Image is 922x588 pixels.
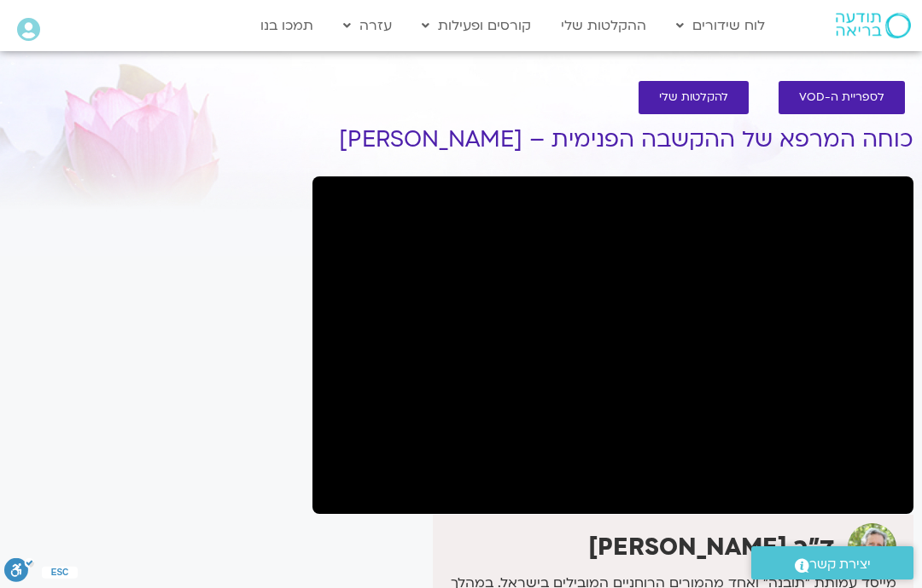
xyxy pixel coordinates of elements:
[552,9,655,42] a: ההקלטות שלי
[413,9,540,42] a: קורסים ופעילות
[799,91,884,104] span: לספריית ה-VOD
[668,9,773,42] a: לוח שידורים
[809,553,871,576] span: יצירת קשר
[751,546,913,579] a: יצירת קשר
[588,531,835,563] strong: ד"ר [PERSON_NAME]
[335,9,400,42] a: עזרה
[659,91,728,104] span: להקלטות שלי
[848,523,896,572] img: ד"ר סטיבן פולדר
[252,9,322,42] a: תמכו בנו
[836,13,911,38] img: תודעה בריאה
[312,127,913,153] h1: כוחה המרפא של ההקשבה הפנימית – [PERSON_NAME]
[639,81,749,114] a: להקלטות שלי
[779,81,905,114] a: לספריית ה-VOD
